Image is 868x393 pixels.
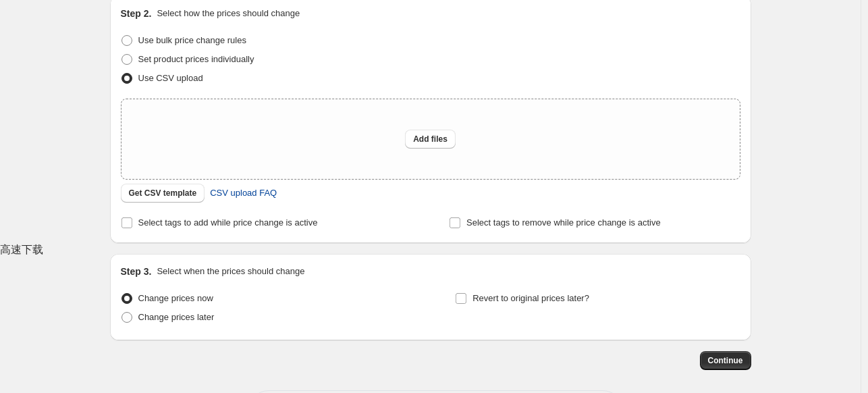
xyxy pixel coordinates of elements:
p: Select when the prices should change [157,265,304,278]
button: Continue [700,351,751,370]
span: Revert to original prices later? [472,293,589,303]
button: Add files [405,130,456,149]
span: Change prices now [138,293,213,303]
span: Set product prices individually [138,54,254,64]
span: Use bulk price change rules [138,35,246,45]
span: Select tags to add while price change is active [138,217,318,228]
span: Continue [708,355,743,366]
span: Add files [413,134,447,145]
span: CSV upload FAQ [210,186,277,200]
span: Get CSV template [129,188,197,199]
span: Change prices later [138,312,215,322]
h2: Step 2. [121,7,152,20]
h2: Step 3. [121,265,152,278]
a: CSV upload FAQ [202,182,285,204]
span: Use CSV upload [138,73,203,83]
p: Select how the prices should change [157,7,300,20]
span: Select tags to remove while price change is active [466,217,661,228]
button: Get CSV template [121,184,205,203]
